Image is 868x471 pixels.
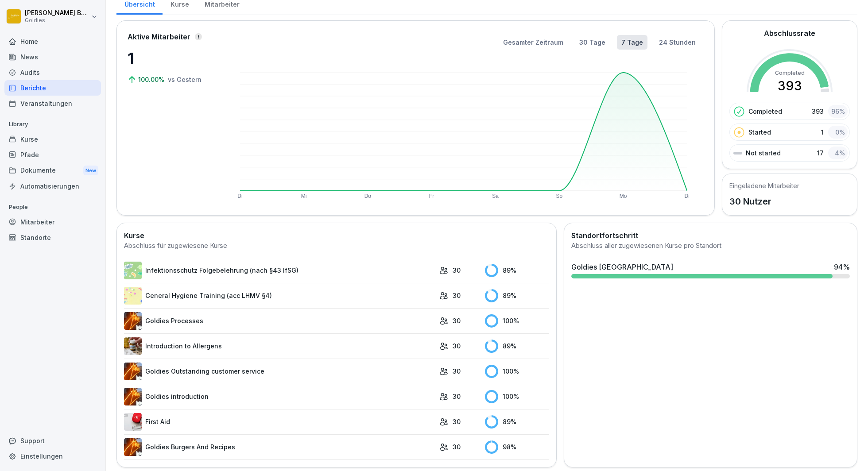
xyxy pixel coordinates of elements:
a: Goldies Processes [124,312,435,330]
p: Started [748,127,771,137]
a: Goldies [GEOGRAPHIC_DATA]94% [568,258,853,282]
button: 24 Stunden [655,35,700,50]
p: 1 [821,127,824,137]
a: Home [4,34,101,49]
a: Introduction to Allergens [124,337,435,355]
p: 393 [812,107,824,116]
div: Goldies [GEOGRAPHIC_DATA] [571,262,673,272]
div: 94 % [834,262,850,272]
text: Do [364,193,372,199]
a: Kurse [4,131,101,147]
div: New [83,166,98,176]
a: Goldies Burgers And Recipes [124,438,435,456]
img: dstmp2epwm636xymg8o1eqib.png [124,312,142,330]
img: xhwwoh3j1t8jhueqc8254ve9.png [124,388,142,405]
h2: Abschlussrate [764,28,815,39]
p: 17 [817,148,824,158]
text: Di [237,193,242,199]
img: rd8noi9myd5hshrmayjayi2t.png [124,287,142,305]
p: 30 [453,316,461,325]
p: Not started [746,148,781,158]
a: News [4,49,101,65]
a: Berichte [4,80,101,96]
img: ovcsqbf2ewum2utvc3o527vw.png [124,413,142,431]
img: tgff07aey9ahi6f4hltuk21p.png [124,262,142,279]
a: Veranstaltungen [4,96,101,111]
text: Fr [429,193,434,199]
p: [PERSON_NAME] Buhren [25,9,89,17]
img: p739flnsdh8gpse8zjqpm4at.png [124,363,142,380]
a: Standorte [4,230,101,245]
div: Dokumente [4,162,101,179]
h2: Standortfortschritt [571,230,850,241]
p: 30 [453,442,461,452]
div: 89 % [485,340,549,353]
h2: Kurse [124,230,549,241]
text: Mo [620,193,628,199]
a: Goldies Outstanding customer service [124,363,435,380]
div: Support [4,433,101,448]
p: Aktive Mitarbeiter [128,31,190,42]
button: 7 Tage [617,35,647,50]
button: 30 Tage [575,35,610,50]
div: Abschluss für zugewiesene Kurse [124,241,549,251]
p: 30 [453,291,461,300]
text: Di [685,193,690,199]
text: So [556,193,563,199]
button: Gesamter Zeitraum [499,35,568,50]
p: Goldies [25,17,89,23]
img: q57webtpjdb10dpomrq0869v.png [124,438,142,456]
div: 4 % [828,147,848,159]
text: Sa [492,193,499,199]
p: 100.00% [138,75,166,84]
p: 30 [453,367,461,376]
p: 1 [128,46,216,70]
div: 100 % [485,314,549,328]
a: Pfade [4,147,101,162]
p: 30 Nutzer [729,195,799,208]
p: vs Gestern [168,75,201,84]
img: dxikevl05c274fqjcx4fmktu.png [124,337,142,355]
div: 89 % [485,415,549,429]
a: Infektionsschutz Folgebelehrung (nach §43 IfSG) [124,262,435,279]
div: 100 % [485,365,549,378]
div: 89 % [485,289,549,302]
div: 100 % [485,390,549,403]
p: 30 [453,266,461,275]
p: People [4,200,101,214]
div: 89 % [485,264,549,277]
div: 98 % [485,440,549,454]
div: 96 % [828,105,848,118]
p: 30 [453,417,461,426]
text: Mi [301,193,307,199]
p: Library [4,117,101,131]
a: Mitarbeiter [4,214,101,230]
a: DokumenteNew [4,162,101,179]
a: Audits [4,65,101,80]
a: Goldies introduction [124,388,435,405]
a: Automatisierungen [4,178,101,194]
a: First Aid [124,413,435,431]
p: 30 [453,341,461,351]
a: General Hygiene Training (acc LHMV §4) [124,287,435,305]
p: Completed [748,107,782,116]
div: Abschluss aller zugewiesenen Kurse pro Standort [571,241,850,251]
div: 0 % [828,126,848,139]
h5: Eingeladene Mitarbeiter [729,181,799,190]
a: Einstellungen [4,448,101,464]
p: 30 [453,392,461,401]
